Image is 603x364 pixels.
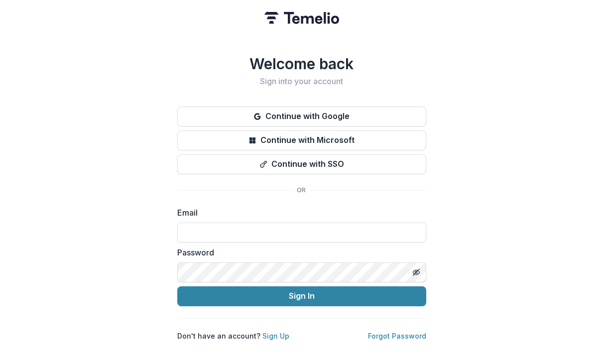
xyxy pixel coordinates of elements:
button: Continue with Microsoft [177,130,426,150]
button: Toggle password visibility [408,264,424,280]
a: Sign Up [262,332,289,340]
button: Continue with Google [177,107,426,126]
a: Forgot Password [368,332,426,340]
label: Password [177,246,420,258]
button: Sign In [177,286,426,306]
button: Continue with SSO [177,154,426,174]
h2: Sign into your account [177,77,426,86]
p: Don't have an account? [177,331,289,341]
label: Email [177,207,420,219]
h1: Welcome back [177,55,426,73]
img: Temelio [264,12,339,24]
